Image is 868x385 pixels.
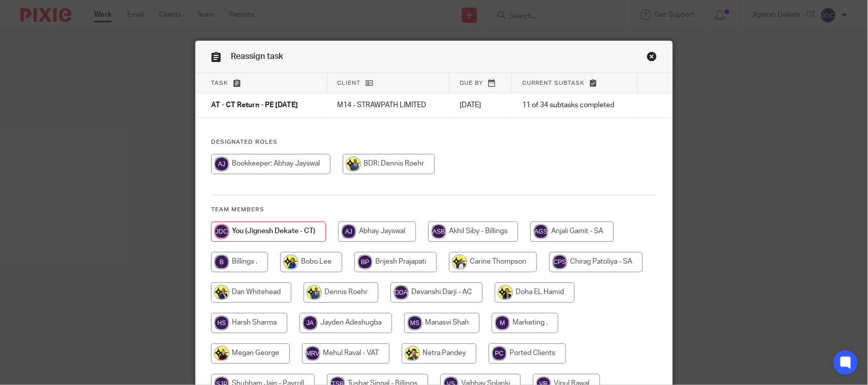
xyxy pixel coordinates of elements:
h4: Designated Roles [211,138,657,146]
td: 11 of 34 subtasks completed [512,93,638,118]
span: AT - CT Return - PE [DATE] [211,102,298,109]
a: Close this dialog window [647,51,657,65]
p: [DATE] [460,100,502,110]
h4: Team members [211,206,657,214]
span: Task [211,80,228,86]
span: Client [338,80,361,86]
span: Current subtask [522,80,585,86]
span: Due by [460,80,483,86]
p: M14 - STRAWPATH LIMITED [338,100,440,110]
span: Reassign task [231,52,283,60]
